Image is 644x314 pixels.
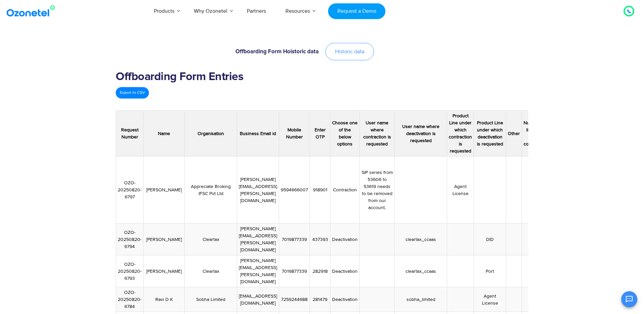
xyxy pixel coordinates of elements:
th: User name where deactivation is requested [395,111,447,156]
a: Request a Demo [328,3,385,19]
th: Choose one of the below options [330,111,360,156]
td: [PERSON_NAME][EMAIL_ADDRESS][PERSON_NAME][DOMAIN_NAME] [237,156,279,224]
th: Product Line under which deactivation is requested [474,111,506,156]
td: Deactivation [330,224,360,255]
td: DID [474,224,506,255]
td: cleartax_ccaas [395,224,447,255]
td: OZO-20250820-6794 [116,224,144,255]
td: Sobha Limited [185,287,237,312]
th: Product Line under which contraction is requested [447,111,474,156]
a: Historic data [325,43,374,60]
td: [PERSON_NAME][EMAIL_ADDRESS][PERSON_NAME][DOMAIN_NAME] [237,255,279,287]
td: Contraction [330,156,360,224]
td: 281479 [310,287,330,312]
td: cleartax_ccaas [395,255,447,287]
th: Business Email id [237,111,279,156]
td: Agent License [447,156,474,224]
td: Ravi D K [144,287,185,312]
td: 437393 [310,224,330,255]
td: Port [474,255,506,287]
span: Historic data [335,49,364,54]
td: Cleartax [185,224,237,255]
th: Mobile Number [279,111,310,156]
th: Other [506,111,522,156]
td: [PERSON_NAME] [144,224,185,255]
h6: Offboarding Form Hoistoric data [119,49,319,55]
td: OZO-20250820-6784 [116,287,144,312]
h2: Offboarding Form Entries [116,70,528,84]
td: Appreciate Broking IFSC Pvt Ltd [185,156,237,224]
td: 7019877339 [279,224,310,255]
td: 918901 [310,156,330,224]
td: Deactivation [330,287,360,312]
td: Cleartax [185,255,237,287]
a: Export to CSV [116,87,149,99]
td: 9594666007 [279,156,310,224]
td: Agent License [474,287,506,312]
th: User name where contraction is requested [360,111,395,156]
button: Open chat [621,291,637,307]
th: Number of licenses to be contracted [522,111,548,156]
td: [PERSON_NAME] [144,156,185,224]
td: [PERSON_NAME][EMAIL_ADDRESS][PERSON_NAME][DOMAIN_NAME] [237,224,279,255]
td: 7259244688 [279,287,310,312]
td: SIP series from 53606 to 53619 needs to be removed from our account. [360,156,395,224]
th: Organisation [185,111,237,156]
td: [PERSON_NAME] [144,255,185,287]
td: 7019877339 [279,255,310,287]
td: 282918 [310,255,330,287]
td: OZO-20250820-6793 [116,255,144,287]
td: OZO-20250820-6797 [116,156,144,224]
th: Enter OTP [310,111,330,156]
th: Request Number [116,111,144,156]
td: sobha_limited [395,287,447,312]
td: Deactivation [330,255,360,287]
td: [EMAIL_ADDRESS][DOMAIN_NAME] [237,287,279,312]
th: Name [144,111,185,156]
